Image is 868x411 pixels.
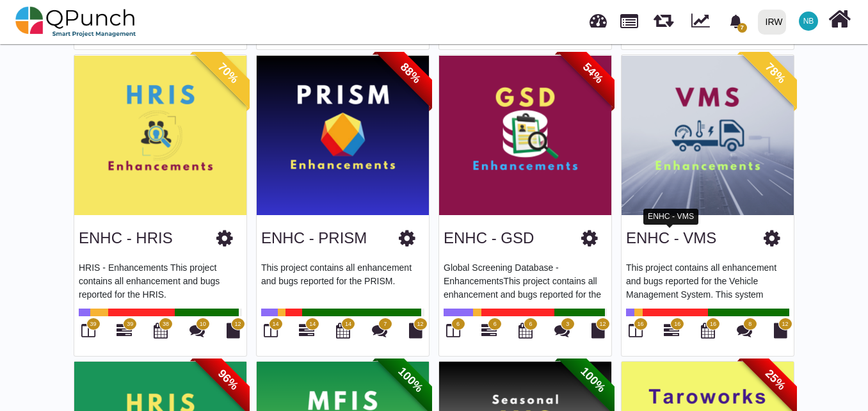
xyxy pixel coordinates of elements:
[272,320,278,329] span: 14
[383,320,387,329] span: 7
[417,320,423,329] span: 12
[721,1,753,41] a: bell fill7
[200,320,206,329] span: 10
[127,320,133,329] span: 39
[654,6,673,28] span: Releases
[752,1,791,43] a: IRW
[554,323,570,338] i: Punch Discussions
[518,323,533,338] i: Calendar
[774,323,787,338] i: Document Library
[766,11,783,33] div: IRW
[154,323,168,338] i: Calendar
[701,323,715,338] i: Calendar
[79,261,242,300] p: HRIS - Enhancements This project contains all enhancement and bugs reported for the HRIS.
[81,323,95,338] i: Board
[261,229,367,248] h3: ENHC - PRISM
[79,229,173,246] a: ENHC - HRIS
[234,320,241,329] span: 12
[828,7,851,31] i: Home
[782,320,788,329] span: 12
[791,1,826,42] a: NB
[799,12,818,31] span: Nabiha Batool
[444,229,534,248] h3: ENHC - GSD
[664,328,679,338] a: 16
[626,261,789,300] p: This project contains all enhancement and bugs reported for the Vehicle Management System. This s...
[345,320,351,329] span: 14
[620,8,638,28] span: Projects
[264,323,278,338] i: Board
[481,323,497,338] i: Gantt
[15,3,136,41] img: qpunch-sp.fa6292f.png
[664,323,679,338] i: Gantt
[299,328,314,338] a: 14
[261,229,367,246] a: ENHC - PRISM
[803,17,814,25] span: NB
[481,328,497,338] a: 6
[117,328,132,338] a: 39
[299,323,314,338] i: Gantt
[456,320,460,329] span: 6
[558,38,629,109] span: 54%
[336,323,350,338] i: Calendar
[227,323,240,338] i: Document Library
[79,229,173,248] h3: ENHC - HRIS
[494,320,497,329] span: 6
[629,323,643,338] i: Board
[189,323,205,338] i: Punch Discussions
[444,229,534,246] a: ENHC - GSD
[737,323,752,338] i: Punch Discussions
[637,320,643,329] span: 16
[643,209,698,225] div: ENHC - VMS
[163,320,169,329] span: 38
[626,229,716,246] a: ENHC - VMS
[729,15,743,28] svg: bell fill
[309,320,316,329] span: 14
[737,23,747,33] span: 7
[444,261,607,300] p: Global Screening Database - Enhancements ​​​​​This project contains all enhancement and bugs repo...
[710,320,716,329] span: 16
[685,1,721,43] div: Dynamic Report
[117,323,132,338] i: Gantt
[599,320,606,329] span: 12
[566,320,569,329] span: 3
[529,320,532,329] span: 6
[591,323,605,338] i: Document Library
[375,38,446,109] span: 88%
[674,320,680,329] span: 16
[409,323,422,338] i: Document Library
[372,323,387,338] i: Punch Discussions
[261,261,424,300] p: This project contains all enhancement and bugs reported for the PRISM.
[725,10,747,33] div: Notification
[740,38,811,109] span: 78%
[446,323,460,338] i: Board
[748,320,751,329] span: 8
[590,8,607,27] span: Dashboard
[90,320,96,329] span: 39
[193,38,264,109] span: 70%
